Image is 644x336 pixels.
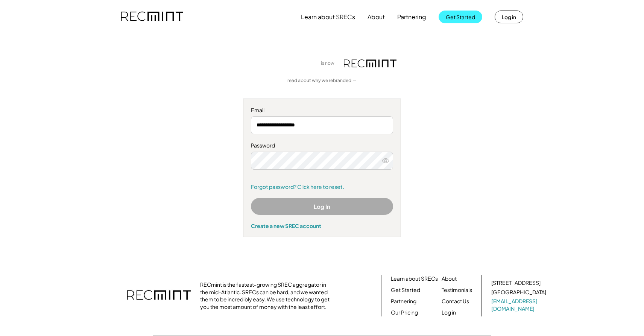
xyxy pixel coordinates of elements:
[301,9,355,24] button: Learn about SRECs
[127,283,191,309] img: recmint-logotype%403x.png
[344,59,396,67] img: recmint-logotype%403x.png
[251,198,393,215] button: Log In
[442,286,472,294] a: Testimonials
[251,222,393,229] div: Create a new SREC account
[248,53,315,74] img: yH5BAEAAAAALAAAAAABAAEAAAIBRAA7
[251,106,393,114] div: Email
[439,11,482,23] button: Get Started
[495,11,523,23] button: Log in
[442,298,469,305] a: Contact Us
[251,142,393,149] div: Password
[391,298,416,305] a: Partnering
[491,279,541,287] div: [STREET_ADDRESS]
[287,78,357,84] a: read about why we rebranded →
[391,286,420,294] a: Get Started
[491,298,548,312] a: [EMAIL_ADDRESS][DOMAIN_NAME]
[491,289,546,296] div: [GEOGRAPHIC_DATA]
[368,9,385,24] button: About
[391,309,418,316] a: Our Pricing
[397,9,426,24] button: Partnering
[200,281,334,310] div: RECmint is the fastest-growing SREC aggregator in the mid-Atlantic. SRECs can be hard, and we wan...
[251,183,393,191] a: Forgot password? Click here to reset.
[442,309,456,316] a: Log in
[121,4,183,30] img: recmint-logotype%403x.png
[442,275,457,283] a: About
[391,275,438,283] a: Learn about SRECs
[319,60,340,67] div: is now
